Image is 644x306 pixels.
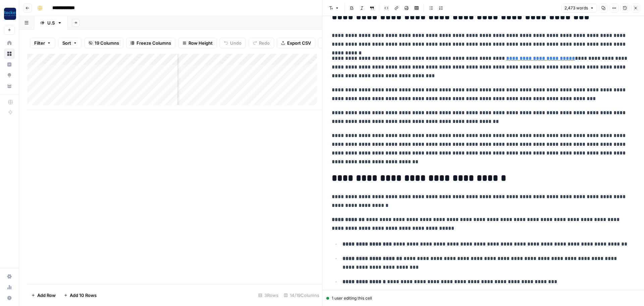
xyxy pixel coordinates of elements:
[70,292,97,299] span: Add 10 Rows
[4,5,15,22] button: Workspace: Rocket Pilots
[178,38,217,48] button: Row Height
[4,59,15,70] a: Insights
[4,293,15,303] button: Help + Support
[95,40,119,46] span: 19 Columns
[4,81,15,91] a: Your Data
[34,16,68,30] a: U.S
[4,271,15,282] a: Settings
[220,38,246,48] button: Undo
[62,40,71,46] span: Sort
[60,290,101,301] button: Add 10 Rows
[4,8,16,20] img: Rocket Pilots Logo
[4,48,15,59] a: Browse
[565,5,588,11] span: 2,473 words
[37,292,56,299] span: Add Row
[287,40,311,46] span: Export CSV
[326,295,640,301] div: 1 user editing this cell
[4,282,15,293] a: Usage
[126,38,175,48] button: Freeze Columns
[256,290,281,301] div: 3 Rows
[137,40,171,46] span: Freeze Columns
[230,40,241,46] span: Undo
[30,38,55,48] button: Filter
[4,38,15,48] a: Home
[259,40,270,46] span: Redo
[561,4,597,12] button: 2,473 words
[47,19,55,26] div: U.S
[34,40,45,46] span: Filter
[249,38,274,48] button: Redo
[277,38,315,48] button: Export CSV
[27,290,60,301] button: Add Row
[189,40,213,46] span: Row Height
[84,38,123,48] button: 19 Columns
[58,38,82,48] button: Sort
[281,290,322,301] div: 14/19 Columns
[4,70,15,81] a: Opportunities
